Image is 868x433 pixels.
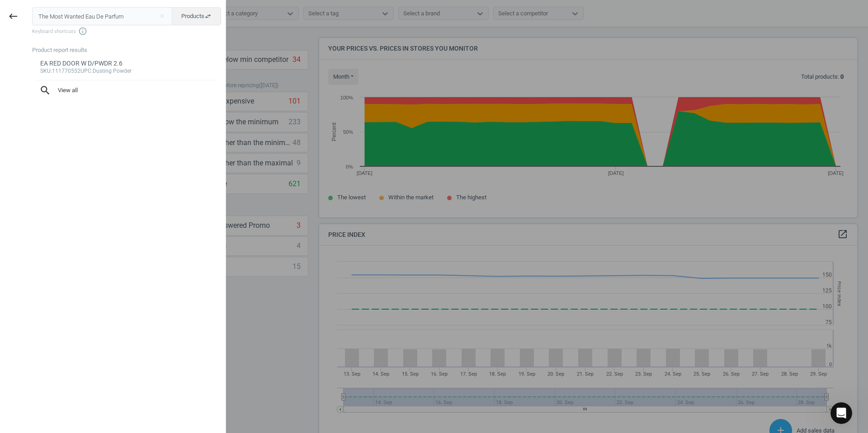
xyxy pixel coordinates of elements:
[204,13,212,20] i: swap_horiz
[155,12,169,20] button: Close
[3,6,24,27] button: keyboard_backspace
[32,46,226,54] div: Product report results
[40,68,213,75] div: :111770552 :Dusting Powder
[39,85,214,96] span: View all
[830,402,852,424] iframe: Intercom live chat
[32,7,173,25] input: Enter the SKU or product name
[40,59,213,68] div: EA RED DOOR W D/PWDR 2.6
[39,85,51,96] i: search
[181,12,212,20] span: Products
[40,68,51,74] span: sku
[32,80,221,100] button: searchView all
[8,11,19,22] i: keyboard_backspace
[80,68,91,74] span: upc
[78,27,87,36] i: info_outline
[32,27,221,36] span: Keyboard shortcuts
[172,7,221,25] button: Productsswap_horiz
